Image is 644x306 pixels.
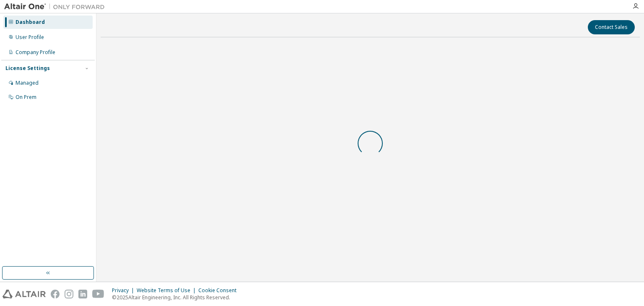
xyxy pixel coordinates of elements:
[198,287,241,294] div: Cookie Consent
[4,3,109,11] img: Altair One
[16,19,45,26] div: Dashboard
[16,49,55,56] div: Company Profile
[16,94,36,101] div: On Prem
[92,290,104,298] img: youtube.svg
[112,287,137,294] div: Privacy
[112,294,241,301] p: © 2025 Altair Engineering, Inc. All Rights Reserved.
[5,65,50,72] div: License Settings
[16,80,39,86] div: Managed
[78,290,87,298] img: linkedin.svg
[16,34,44,41] div: User Profile
[51,290,60,298] img: facebook.svg
[588,20,635,34] button: Contact Sales
[65,290,73,298] img: instagram.svg
[3,290,46,298] img: altair_logo.svg
[137,287,198,294] div: Website Terms of Use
